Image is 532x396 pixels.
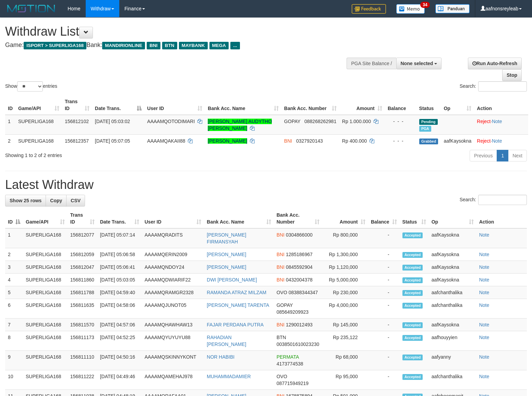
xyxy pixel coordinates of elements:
span: 156812357 [65,138,89,144]
td: - [368,331,400,351]
a: Note [479,354,489,360]
span: BNI [277,277,285,283]
td: aafhouyyien [429,331,476,351]
span: [DATE] 05:07:05 [95,138,130,144]
td: [DATE] 05:03:05 [97,274,142,286]
span: OVO [277,374,287,379]
th: Bank Acc. Number: activate to sort column ascending [274,209,322,228]
span: Accepted [402,322,423,328]
td: [DATE] 04:49:46 [97,370,142,390]
th: Bank Acc. Number: activate to sort column ascending [281,95,339,115]
td: 9 [5,351,23,370]
label: Show entries [5,81,57,92]
td: aafyanny [429,351,476,370]
select: Showentries [17,81,43,92]
td: Rp 4,000,000 [322,299,368,319]
td: Rp 5,000,000 [322,274,368,286]
span: Copy [50,198,62,203]
th: Balance [385,95,416,115]
a: Note [479,374,489,379]
td: 156811788 [68,286,97,299]
a: Note [479,322,489,327]
th: Trans ID: activate to sort column ascending [62,95,92,115]
td: aafKaysokna [429,228,476,248]
span: MEGA [209,42,229,49]
td: [DATE] 04:57:06 [97,319,142,331]
input: Search: [478,81,527,92]
span: None selected [401,61,433,66]
td: AAAAMQRADITS [142,228,204,248]
td: SUPERLIGA168 [23,370,68,390]
td: 1 [5,228,23,248]
th: User ID: activate to sort column ascending [142,209,204,228]
span: CSV [71,198,81,203]
span: Copy 1290012493 to clipboard [286,322,313,327]
th: Date Trans.: activate to sort column ascending [97,209,142,228]
a: [PERSON_NAME] [207,264,246,270]
label: Search: [460,81,527,92]
span: Show 25 rows [10,198,41,203]
td: aafchanthalika [429,299,476,319]
td: 156812059 [68,248,97,261]
span: GOPAY [277,302,293,308]
th: ID: activate to sort column descending [5,209,23,228]
span: Copy 0327920143 to clipboard [296,138,323,144]
span: Copy 0038501610023230 to clipboard [277,341,319,347]
a: MUHAMMADAMIER [207,374,251,379]
td: AAAAMQYUYUYU88 [142,331,204,351]
td: [DATE] 05:07:14 [97,228,142,248]
td: - [368,319,400,331]
a: Show 25 rows [5,195,46,206]
span: BNI [277,264,285,270]
span: Copy 087715949219 to clipboard [277,381,309,386]
td: 156812047 [68,261,97,274]
td: Rp 235,122 [322,331,368,351]
td: 156811635 [68,299,97,319]
span: Copy 1285186967 to clipboard [286,252,313,257]
td: - [368,370,400,390]
a: DWI [PERSON_NAME] [207,277,257,283]
img: Feedback.jpg [352,4,386,14]
a: Copy [46,195,66,206]
td: AAAAMQNDOY24 [142,261,204,274]
span: BNI [277,322,285,327]
td: 4 [5,274,23,286]
td: 8 [5,331,23,351]
td: 156811110 [68,351,97,370]
th: Op: activate to sort column ascending [429,209,476,228]
a: RAMANDA ATRAZ MILZAM [207,290,266,295]
th: Balance: activate to sort column ascending [368,209,400,228]
td: AAAAMQHAWHAW13 [142,319,204,331]
a: FAJAR PERDANA PUTRA [207,322,264,327]
td: aafchanthalika [429,370,476,390]
th: Status: activate to sort column ascending [400,209,429,228]
span: Copy 08388344347 to clipboard [289,290,318,295]
span: Accepted [402,290,423,296]
span: AAAAMQOTODIMARI [147,119,195,124]
a: Note [479,302,489,308]
th: Amount: activate to sort column ascending [322,209,368,228]
td: aafchanthalika [429,286,476,299]
input: Search: [478,195,527,205]
td: - [368,248,400,261]
td: 5 [5,286,23,299]
td: [DATE] 04:50:16 [97,351,142,370]
span: BTN [162,42,177,49]
h4: Game: Bank: [5,42,348,49]
div: PGA Site Balance / [347,58,396,69]
span: BNI [147,42,160,49]
a: Reject [477,119,491,124]
th: ID [5,95,15,115]
a: RAHADIAN [PERSON_NAME] [207,335,246,347]
a: [PERSON_NAME] [208,138,247,144]
td: Rp 1,300,000 [322,248,368,261]
span: BNI [277,252,285,257]
td: aafKaysokna [429,274,476,286]
span: Accepted [402,303,423,309]
span: GOPAY [284,119,300,124]
td: SUPERLIGA168 [23,248,68,261]
td: 2 [5,248,23,261]
td: SUPERLIGA168 [23,351,68,370]
label: Search: [460,195,527,205]
img: MOTION_logo.png [5,3,57,14]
